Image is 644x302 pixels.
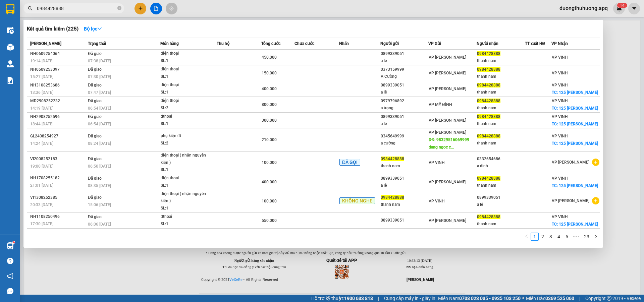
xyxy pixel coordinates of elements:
[552,55,568,60] span: VP VINH
[30,106,53,111] span: 14:19 [DATE]
[30,122,53,126] span: 18:44 [DATE]
[88,59,111,63] span: 07:38 [DATE]
[7,288,13,294] span: message
[161,182,211,189] div: SL: 1
[552,134,568,138] span: VP VINH
[539,233,546,240] a: 2
[477,51,500,56] span: 0984428888
[523,233,531,241] li: Previous Page
[429,199,445,203] span: VP VINH
[547,233,554,240] a: 3
[262,137,277,142] span: 210.000
[429,118,466,123] span: VP [PERSON_NAME]
[552,176,568,181] span: VP VINH
[552,141,598,146] span: TC: 125 [PERSON_NAME]
[88,99,102,103] span: Đã giao
[429,71,466,75] span: VP [PERSON_NAME]
[525,41,545,46] span: TT xuất HĐ
[552,215,568,219] span: VP VINH
[161,113,211,120] div: dthoai
[592,233,600,241] li: Next Page
[582,233,591,240] a: 23
[88,51,102,56] span: Đã giao
[428,41,441,46] span: VP Gửi
[7,258,13,264] span: question-circle
[30,66,86,73] div: NH0509253097
[161,89,211,96] div: SL: 1
[217,41,229,46] span: Thu hộ
[381,89,428,96] div: a lê
[477,120,525,127] div: thanh nam
[552,99,568,103] span: VP VINH
[594,234,598,238] span: right
[161,120,211,128] div: SL: 1
[30,41,61,46] span: [PERSON_NAME]
[84,26,102,32] strong: Bộ lọc
[88,195,102,200] span: Đã giao
[7,77,14,84] img: solution-icon
[381,201,428,208] div: thanh nam
[555,233,563,241] li: 4
[477,89,525,96] div: thanh nam
[30,50,86,57] div: NH0609254064
[547,233,555,241] li: 3
[477,83,500,87] span: 0984428888
[552,183,598,188] span: TC: 125 [PERSON_NAME]
[161,221,211,228] div: SL: 1
[88,215,102,219] span: Đã giao
[30,141,53,146] span: 14:24 [DATE]
[7,242,14,249] img: warehouse-icon
[30,156,86,163] div: VI2008252183
[477,215,500,219] span: 0984428888
[30,194,86,201] div: VI1308252385
[381,163,428,170] div: thanh nam
[381,50,428,57] div: 0899339051
[88,176,102,181] span: Đã giao
[7,273,13,279] span: notification
[555,233,562,240] a: 4
[381,195,404,200] span: 0984428888
[30,164,53,169] span: 19:00 [DATE]
[160,41,179,46] span: Món hàng
[30,59,53,63] span: 19:14 [DATE]
[261,41,280,46] span: Tổng cước
[30,90,53,95] span: 13:36 [DATE]
[381,217,428,224] div: 0899339051
[592,233,600,241] button: right
[477,163,525,170] div: a dinh
[571,233,582,241] span: •••
[88,157,102,161] span: Đã giao
[37,5,116,12] input: Tìm tên, số ĐT hoặc mã đơn
[563,233,571,241] li: 5
[592,197,599,204] span: plus-circle
[477,182,525,189] div: thanh nam
[161,81,211,89] div: điện thoại
[262,218,277,223] span: 550.000
[429,180,466,184] span: VP [PERSON_NAME]
[592,159,599,166] span: plus-circle
[339,159,360,166] span: ĐÃ GỌI
[381,157,404,161] span: 0984428888
[88,67,102,72] span: Đã giao
[429,130,466,135] span: VP [PERSON_NAME]
[88,202,111,207] span: 15:06 [DATE]
[477,67,500,72] span: 0984428888
[161,50,211,57] div: điện thoại
[563,233,571,240] a: 5
[88,74,111,79] span: 07:30 [DATE]
[161,213,211,221] div: đthoai
[381,120,428,127] div: a lê
[571,233,582,241] li: Next 5 Pages
[7,60,14,67] img: warehouse-icon
[381,105,428,112] div: a trọng
[30,113,86,120] div: NH2908252596
[552,90,598,95] span: TC: 125 [PERSON_NAME]
[30,133,86,140] div: GL2408254927
[88,134,102,138] span: Đã giao
[429,218,466,223] span: VP [PERSON_NAME]
[477,73,525,80] div: thanh nam
[381,82,428,89] div: 0899339051
[262,180,277,184] span: 400.000
[381,140,428,147] div: a cường
[429,55,466,60] span: VP [PERSON_NAME]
